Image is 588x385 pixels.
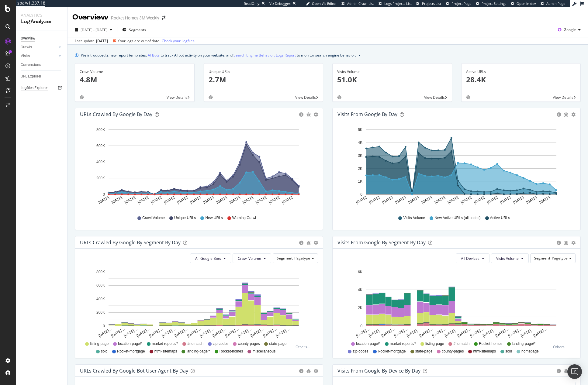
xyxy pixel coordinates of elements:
a: Overview [21,35,63,42]
span: Project Settings [482,1,506,6]
span: miscellaneous [252,349,275,354]
text: [DATE] [460,195,472,205]
div: Unique URLs [209,69,319,74]
div: bug [306,112,311,117]
span: landing-page/* [186,349,210,354]
text: [DATE] [229,195,241,205]
a: Logs Projects List [379,1,412,6]
span: Open in dev [517,1,536,6]
text: [DATE] [124,195,136,205]
a: Conversions [21,62,63,68]
div: bug [80,95,84,99]
div: Crawls [21,44,32,50]
button: Crawl Volume [233,253,271,263]
text: 800K [96,128,105,132]
button: close banner [357,51,362,60]
span: html-sitemaps [154,349,177,354]
div: gear [571,112,576,117]
span: state-page [269,341,286,346]
span: Admin Crawl List [347,1,374,6]
div: Visits Volume [337,69,447,74]
button: All Google Bots [190,253,231,263]
a: Projects List [416,1,441,6]
div: Visits From Google By Device By Day [337,368,420,374]
div: arrow-right-arrow-left [162,16,165,20]
text: 1K [358,179,362,184]
span: html-sitemaps [473,349,496,354]
button: Visits Volume [491,253,529,263]
text: [DATE] [163,195,175,205]
div: gear [314,369,318,373]
text: [DATE] [281,195,293,205]
div: Visits [21,53,30,59]
text: 600K [96,283,105,287]
div: bug [564,112,568,117]
a: Open Viz Editor [306,1,337,6]
span: All Devices [461,256,479,261]
div: Viz Debugger: [269,1,291,6]
text: [DATE] [395,195,407,205]
div: gear [571,241,576,245]
a: Search Engine Behavior: Logs Report [233,52,296,58]
text: [DATE] [355,195,367,205]
text: 600K [96,144,105,148]
div: Overview [21,35,35,42]
a: Crawls [21,44,57,50]
text: 200K [96,176,105,180]
div: URLs Crawled by Google bot User Agent By Day [80,368,188,374]
text: [DATE] [176,195,189,205]
div: We introduced 2 new report templates: to track AI bot activity on your website, and to monitor se... [81,52,356,58]
div: bug [306,369,311,373]
div: bug [564,241,568,245]
span: Rocket-mortgage [378,349,406,354]
span: market-reports/* [152,341,178,346]
span: Segment [534,256,550,261]
a: Admin Page [541,1,565,6]
text: [DATE] [98,195,110,205]
div: Overview [72,12,109,22]
div: URLs Crawled by Google by day [80,111,152,117]
svg: A chart. [337,125,576,210]
span: Rocket-homes [220,349,243,354]
text: [DATE] [255,195,267,205]
div: Crawl Volume [80,69,190,74]
div: LogAnalyzer [21,18,62,25]
span: Google [564,27,576,32]
text: 4K [358,141,362,145]
div: Others... [296,344,313,349]
div: gear [314,241,318,245]
text: [DATE] [434,195,446,205]
text: [DATE] [202,195,215,205]
text: 800K [96,270,105,274]
svg: A chart. [337,268,576,339]
span: Crawl Volume [142,215,165,221]
span: Rocket-homes [479,341,502,346]
div: bug [306,241,311,245]
a: AI Bots [148,52,160,58]
div: Last update [75,38,195,44]
p: 28.4K [466,74,576,85]
text: [DATE] [382,195,394,205]
span: All Google Bots [195,256,221,261]
span: county-pages [442,349,464,354]
span: listing-page [425,341,444,346]
div: Active URLs [466,69,576,74]
text: [DATE] [268,195,280,205]
text: [DATE] [242,195,254,205]
span: New Active URLs (all codes) [434,215,480,221]
span: View Details [424,95,445,100]
span: Admin Page [546,1,565,6]
span: market-reports/* [390,341,416,346]
div: URL Explorer [21,73,41,80]
a: Visits [21,53,57,59]
text: 400K [96,297,105,301]
p: 2.7M [209,74,319,85]
span: Segment [277,256,293,261]
span: Open Viz Editor [312,1,337,6]
div: Conversions [21,62,41,68]
span: #nomatch [187,341,203,346]
a: URL Explorer [21,73,63,80]
span: zip-codes [353,349,368,354]
text: [DATE] [526,195,538,205]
